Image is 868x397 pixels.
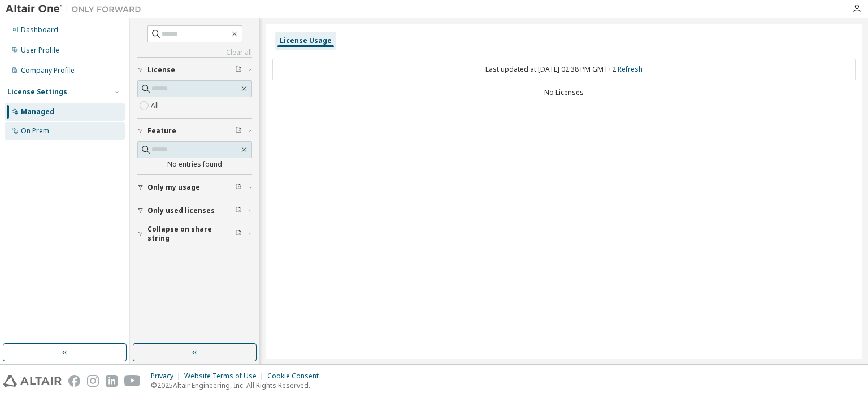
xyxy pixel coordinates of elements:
label: All [151,99,161,112]
span: Collapse on share string [147,225,235,243]
img: altair_logo.svg [3,375,62,387]
span: Clear filter [235,183,242,192]
div: Website Terms of Use [184,372,267,381]
span: Only my usage [147,183,200,192]
div: Last updated at: [DATE] 02:38 PM GMT+2 [272,58,856,81]
div: Privacy [151,372,184,381]
img: Altair One [6,3,147,15]
button: Feature [137,119,252,143]
img: linkedin.svg [106,375,118,387]
span: Only used licenses [147,206,215,215]
button: Only used licenses [137,198,252,223]
button: License [137,58,252,82]
img: facebook.svg [68,375,80,387]
div: License Settings [7,88,67,97]
img: instagram.svg [87,375,99,387]
div: Cookie Consent [267,372,325,381]
div: On Prem [21,126,49,136]
a: Clear all [137,48,252,57]
div: No entries found [137,160,252,169]
span: Clear filter [235,126,242,136]
p: © 2025 Altair Engineering, Inc. All Rights Reserved. [151,381,325,390]
button: Only my usage [137,175,252,200]
div: User Profile [21,46,59,55]
div: Dashboard [21,25,58,34]
span: Feature [147,126,176,136]
div: Managed [21,107,54,116]
img: youtube.svg [124,375,141,387]
div: Company Profile [21,66,75,75]
button: Collapse on share string [137,221,252,246]
span: Clear filter [235,229,242,238]
span: Clear filter [235,66,242,75]
div: License Usage [280,36,332,45]
div: No Licenses [272,88,856,97]
span: Clear filter [235,206,242,215]
a: Refresh [618,64,643,74]
span: License [147,66,175,75]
